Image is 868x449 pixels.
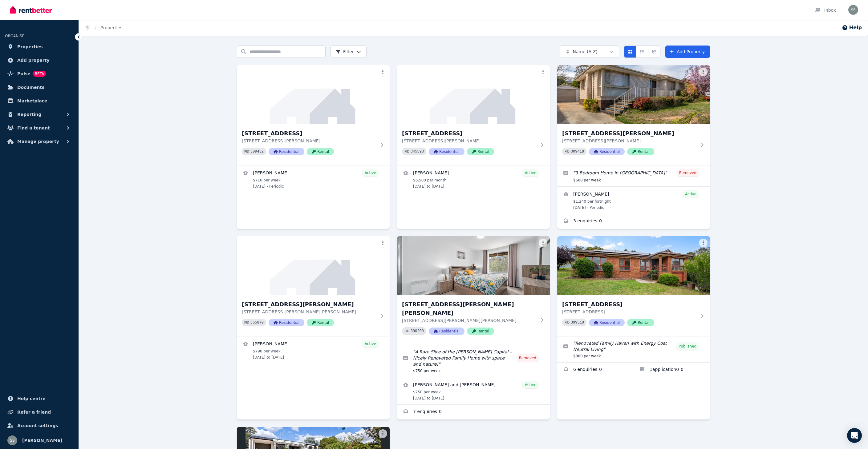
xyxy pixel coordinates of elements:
button: Expanded list view [648,46,660,58]
button: Card view [624,46,636,58]
p: [STREET_ADDRESS] [562,309,696,315]
button: More options [699,68,708,76]
a: Enquiries for 191 Chuculba Cres, Giralang [557,363,634,377]
span: Rental [467,148,494,155]
button: Reporting [5,108,74,121]
small: PID [404,150,409,153]
span: Residential [429,328,464,335]
a: Enquiries for 24A McInnes Street, Weston [557,214,710,229]
span: Filter [336,49,354,55]
span: Pulse [17,70,30,77]
a: Applications for 191 Chuculba Cres, Giralang [634,363,710,377]
h3: [STREET_ADDRESS][PERSON_NAME][PERSON_NAME] [402,300,536,317]
nav: Breadcrumb [79,20,130,36]
button: More options [539,239,547,247]
a: View details for Amanda Baker [557,187,710,214]
a: Documents [5,81,74,93]
span: Documents [17,84,45,91]
h3: [STREET_ADDRESS] [562,300,696,309]
a: Properties [101,25,123,30]
small: PID [244,321,249,324]
img: Shiva Sapkota [848,5,858,15]
button: More options [379,239,387,247]
code: 309432 [250,149,264,154]
code: 345593 [411,149,424,154]
a: View details for Chelsie Wood-jordan and Jackson Millers [397,377,550,404]
div: Open Intercom Messenger [847,428,862,443]
img: RentBetter [10,5,52,14]
button: More options [379,68,387,76]
span: Name (A-Z) [573,49,598,55]
a: Edit listing: Renovated Family Haven with Energy Cost Neutral Living [557,336,710,362]
span: Rental [627,148,654,155]
p: [STREET_ADDRESS][PERSON_NAME][PERSON_NAME] [402,317,536,324]
p: [STREET_ADDRESS][PERSON_NAME] [562,138,696,144]
small: PID [404,329,409,333]
span: Rental [467,328,494,335]
span: [PERSON_NAME] [22,437,62,444]
a: Refer a friend [5,406,74,418]
span: Rental [307,148,334,155]
code: 309418 [571,149,584,154]
button: Filter [331,46,367,58]
button: Compact list view [636,46,648,58]
span: Refer a friend [17,408,51,416]
a: View details for Derek Chanakira [237,336,390,364]
a: Edit listing: 3 Bedroom Home in Weston [557,165,710,186]
a: 6B Bear Place, Chisholm[STREET_ADDRESS][STREET_ADDRESS][PERSON_NAME]PID 345593ResidentialRental [397,65,550,165]
button: More options [379,429,387,438]
span: Properties [17,43,43,50]
span: Add property [17,57,50,64]
a: Add property [5,54,74,66]
button: More options [699,239,708,247]
span: Residential [589,319,625,326]
span: Reporting [17,111,41,118]
p: [STREET_ADDRESS][PERSON_NAME] [402,138,536,144]
h3: [STREET_ADDRESS][PERSON_NAME] [242,300,376,309]
h3: [STREET_ADDRESS] [242,129,376,138]
a: 43 Cumpston Pl, MacGregor[STREET_ADDRESS][PERSON_NAME][PERSON_NAME][STREET_ADDRESS][PERSON_NAME][... [397,236,550,345]
a: View details for Derek Chanakira [397,165,550,193]
code: 390209 [411,329,424,333]
span: Rental [627,319,654,326]
img: 24A McInnes Street, Weston [557,65,710,124]
span: Residential [269,148,304,155]
img: Shiva Sapkota [7,435,17,445]
span: Marketplace [17,97,47,105]
code: 399510 [571,320,584,325]
a: 191 Chuculba Cres, Giralang[STREET_ADDRESS][STREET_ADDRESS]PID 399510ResidentialRental [557,236,710,336]
span: ORGANISE [5,34,24,38]
code: 365870 [250,320,264,325]
small: PID [565,321,570,324]
small: PID [565,150,570,153]
span: BETA [33,71,46,77]
img: 191 Chuculba Cres, Giralang [557,236,710,295]
a: Help centre [5,392,74,405]
button: Find a tenant [5,122,74,134]
button: Name (A-Z) [560,46,619,58]
a: Edit listing: A Rare Slice of the Bush Capital – Nicely Renovated Family Home with space and nature! [397,345,550,377]
a: Add Property [665,46,710,58]
a: View details for Gurjit Singh [237,165,390,193]
div: Inbox [814,7,836,13]
span: Account settings [17,422,58,429]
button: Manage property [5,135,74,148]
img: 6B Bear Place, Chisholm [397,65,550,124]
span: Residential [429,148,464,155]
a: PulseBETA [5,68,74,80]
p: [STREET_ADDRESS][PERSON_NAME] [242,138,376,144]
span: Manage property [17,138,59,145]
button: More options [539,68,547,76]
p: [STREET_ADDRESS][PERSON_NAME][PERSON_NAME] [242,309,376,315]
a: 6A Bear Place, Chisholm[STREET_ADDRESS][STREET_ADDRESS][PERSON_NAME]PID 309432ResidentialRental [237,65,390,165]
a: Enquiries for 43 Cumpston Pl, MacGregor [397,405,550,419]
div: View options [624,46,660,58]
a: Properties [5,41,74,53]
h3: [STREET_ADDRESS] [402,129,536,138]
a: Marketplace [5,95,74,107]
span: Residential [589,148,625,155]
button: Help [842,24,862,31]
a: 24B McInnes St, Weston[STREET_ADDRESS][PERSON_NAME][STREET_ADDRESS][PERSON_NAME][PERSON_NAME]PID ... [237,236,390,336]
span: Help centre [17,395,46,402]
small: PID [244,150,249,153]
